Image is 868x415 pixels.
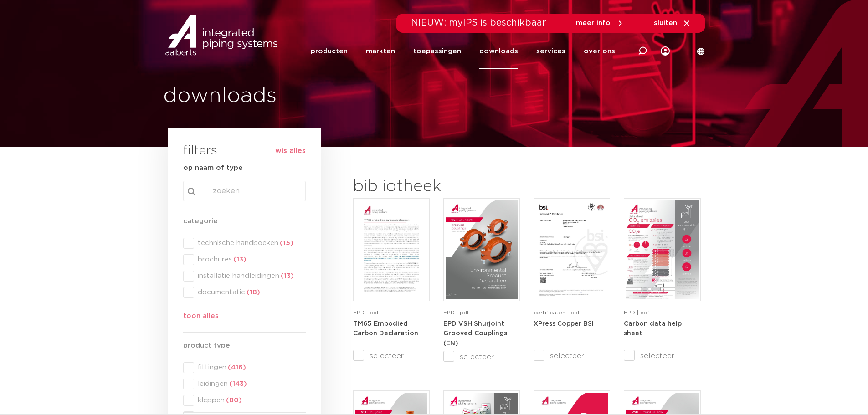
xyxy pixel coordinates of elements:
h1: downloads [163,82,430,111]
a: XPress Copper BSI [534,320,594,327]
img: TM65-Embodied-Carbon-Declaration-pdf.jpg [355,200,427,299]
span: EPD | pdf [624,310,649,315]
label: selecteer [534,350,610,361]
span: certificaten | pdf [534,310,580,315]
span: NIEUW: myIPS is beschikbaar [411,18,546,27]
a: meer info [576,19,624,27]
label: selecteer [443,351,520,362]
a: Carbon data help sheet [624,320,682,337]
a: EPD VSH Shurjoint Grooved Couplings (EN) [443,320,507,347]
strong: op naam of type [183,164,243,171]
a: sluiten [654,19,691,27]
a: producten [311,34,348,69]
span: meer info [576,20,611,26]
span: sluiten [654,20,677,26]
a: markten [366,34,395,69]
a: services [536,34,565,69]
label: selecteer [353,350,430,361]
a: downloads [479,34,518,69]
a: TM65 Embodied Carbon Declaration [353,320,418,337]
h2: bibliotheek [353,176,515,198]
img: VSH-Shurjoint-Grooved-Couplings_A4EPD_5011512_EN-pdf.jpg [446,200,518,299]
a: over ons [584,34,615,69]
img: XPress_Koper_BSI-pdf.jpg [536,200,608,299]
span: EPD | pdf [353,310,379,315]
a: toepassingen [413,34,461,69]
h3: filters [183,140,217,162]
img: NL-Carbon-data-help-sheet-pdf.jpg [626,200,698,299]
label: selecteer [624,350,700,361]
nav: Menu [311,34,615,69]
span: EPD | pdf [443,310,469,315]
